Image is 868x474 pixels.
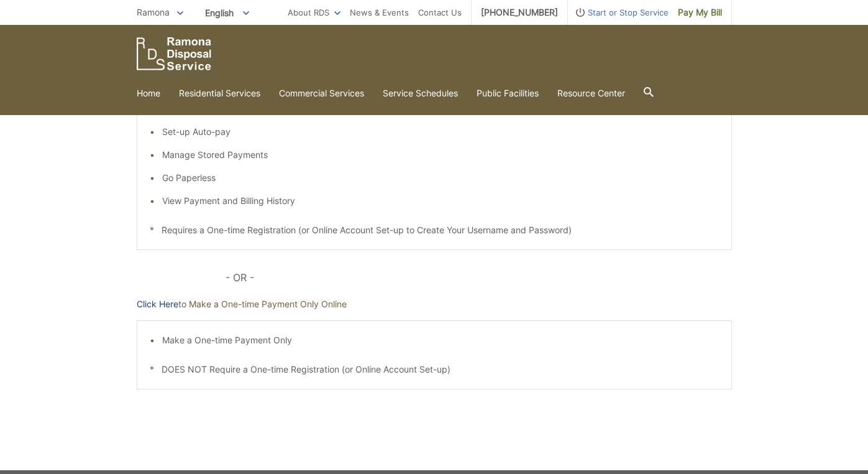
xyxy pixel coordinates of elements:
a: About RDS [288,6,340,19]
a: Commercial Services [279,86,364,100]
a: Home [137,86,160,100]
a: EDCD logo. Return to the homepage. [137,37,211,70]
p: to Make a One-time Payment Only Online [137,297,732,311]
li: Make a One-time Payment Only [162,333,719,347]
p: * DOES NOT Require a One-time Registration (or Online Account Set-up) [150,363,719,376]
p: - OR - [226,269,731,286]
a: Public Facilities [477,86,539,100]
a: Residential Services [179,86,260,100]
span: Ramona [137,7,170,17]
li: Set-up Auto-pay [162,125,719,139]
li: View Payment and Billing History [162,194,719,208]
p: * Requires a One-time Registration (or Online Account Set-up to Create Your Username and Password) [150,223,719,237]
li: Manage Stored Payments [162,148,719,162]
a: Contact Us [418,6,462,19]
span: English [196,2,258,23]
span: Pay My Bill [678,6,722,19]
a: News & Events [350,6,409,19]
a: Click Here [137,297,178,311]
a: Resource Center [557,86,625,100]
a: Service Schedules [383,86,458,100]
li: Go Paperless [162,171,719,185]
